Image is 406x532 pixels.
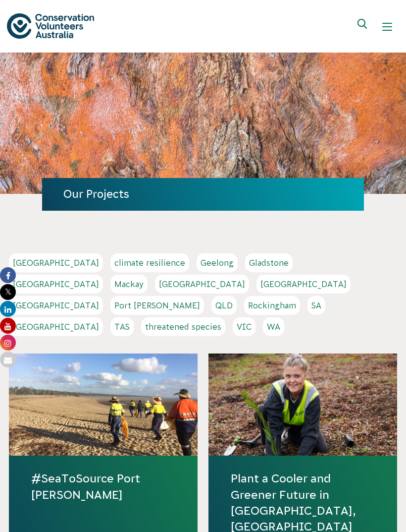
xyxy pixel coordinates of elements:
[110,253,189,272] a: climate resilience
[155,275,249,294] a: [GEOGRAPHIC_DATA]
[9,253,103,272] a: [GEOGRAPHIC_DATA]
[9,275,103,294] a: [GEOGRAPHIC_DATA]
[9,317,103,336] a: [GEOGRAPHIC_DATA]
[256,275,351,294] a: [GEOGRAPHIC_DATA]
[357,19,370,35] span: Expand search box
[211,296,237,315] a: QLD
[375,15,399,39] button: Show mobile navigation menu
[9,296,103,315] a: [GEOGRAPHIC_DATA]
[263,317,284,336] a: WA
[110,296,204,315] a: Port [PERSON_NAME]
[245,253,293,272] a: Gladstone
[7,13,94,39] img: logo.svg
[110,275,148,294] a: Mackay
[63,188,129,200] a: Our Projects
[197,253,238,272] a: Geelong
[233,317,255,336] a: VIC
[244,296,300,315] a: Rockingham
[307,296,325,315] a: SA
[352,15,375,39] button: Expand search box Close search box
[141,317,225,336] a: threatened species
[31,471,175,502] a: #SeaToSource Port [PERSON_NAME]
[110,317,134,336] a: TAS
